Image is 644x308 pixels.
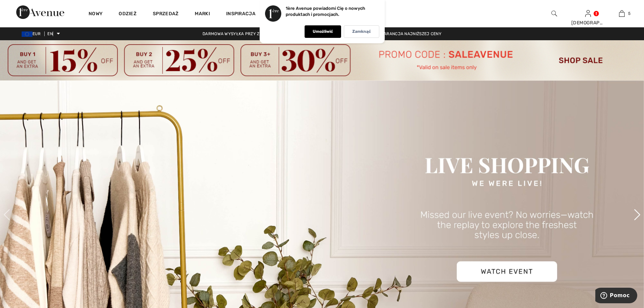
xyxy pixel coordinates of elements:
font: Inspiracja [226,11,256,17]
font: Odzież [119,11,137,17]
a: Zalogować się [585,10,591,17]
font: 5 [628,11,630,16]
img: Moja torba [619,9,625,18]
font: Darmowa wysyłka przy zamówieniach powyżej 130 € [202,31,321,36]
img: Aleja 1ère [16,5,64,19]
font: [DEMOGRAPHIC_DATA] [571,20,625,26]
a: 5 [605,9,638,18]
font: Sprzedaż [153,11,178,17]
a: Sprzedaż [153,11,178,18]
a: Odzież [119,11,137,18]
a: Nowy [89,11,102,18]
font: EN [47,31,53,36]
a: Darmowa wysyłka przy zamówieniach powyżej 130 € [197,31,327,36]
font: Marki [195,11,210,17]
font: Umożliwić [313,29,333,34]
img: Moje informacje [585,9,591,18]
font: 1ère Avenue powiadomi Cię o nowych produktach i promocjach. [286,6,365,17]
a: Gwarancja najniższej ceny [372,31,447,36]
font: Zamknąć [352,29,371,34]
img: Euro [22,31,32,37]
iframe: Otwieranie spektrum dostępnych dodatkowych informacji [595,288,637,305]
img: wyszukaj na stronie internetowej [551,9,557,18]
a: Marki [195,11,210,18]
font: EUR [32,31,41,36]
font: Gwarancja najniższej ceny [377,31,442,36]
font: Nowy [89,11,102,17]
